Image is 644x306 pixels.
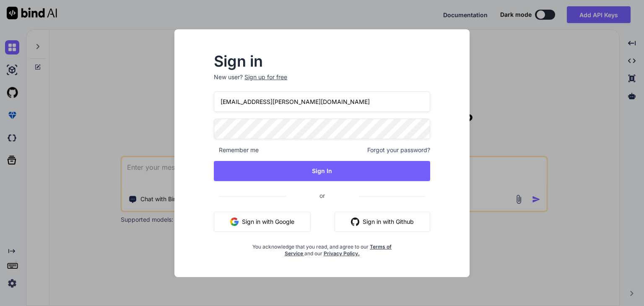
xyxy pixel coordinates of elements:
img: google [230,218,239,226]
button: Sign in with Github [335,212,430,232]
div: You acknowledge that you read, and agree to our and our [250,239,394,257]
img: github [351,218,359,226]
p: New user? [214,73,430,91]
input: Login or Email [214,91,430,112]
span: or [286,185,358,206]
button: Sign In [214,161,430,181]
div: Sign up for free [244,73,287,81]
span: Remember me [214,146,259,154]
a: Terms of Service [285,244,392,257]
h2: Sign in [214,54,430,68]
span: Forgot your password? [367,146,430,154]
button: Sign in with Google [214,212,311,232]
a: Privacy Policy. [324,250,360,257]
